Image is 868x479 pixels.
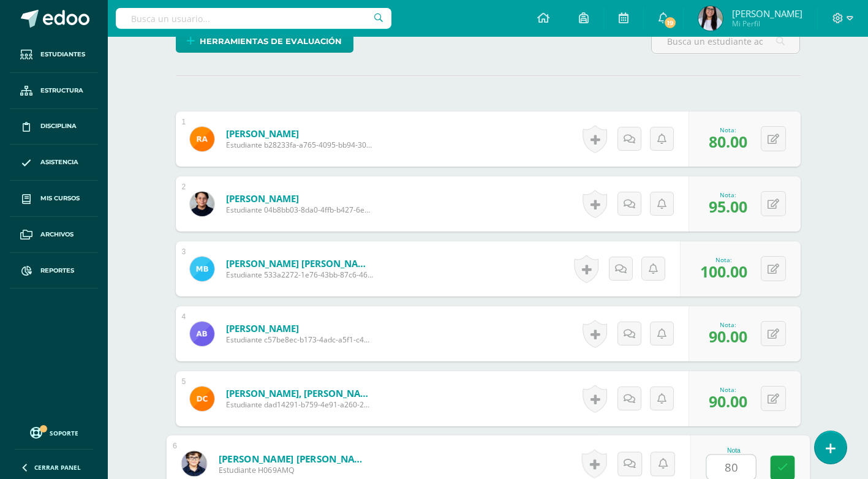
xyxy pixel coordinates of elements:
[218,452,369,465] a: [PERSON_NAME] [PERSON_NAME]
[10,37,98,73] a: Estudiantes
[40,266,74,276] span: Reportes
[709,131,747,152] span: 80.00
[40,157,78,167] span: Asistencia
[34,463,81,472] span: Cerrar panel
[10,181,98,217] a: Mis cursos
[190,127,214,151] img: 67423adfa0c57620b6028272c9285d64.png
[706,447,761,454] div: Nota
[40,121,77,131] span: Disciplina
[226,334,373,345] span: Estudiante c57be8ec-b173-4adc-a5f1-c434a9106fb9
[40,50,85,59] span: Estudiantes
[10,109,98,145] a: Disciplina
[190,192,214,216] img: c594fee74e37b573c950f8c0d3dc4271.png
[652,29,799,53] input: Busca un estudiante aquí...
[40,194,80,203] span: Mis cursos
[698,6,723,31] img: 818f95e227734848d2ba01016f3eeaf2.png
[190,387,214,411] img: 10d0c2f251547e2d7736456d5c0b8e51.png
[226,399,373,410] span: Estudiante dad14291-b759-4e91-a260-22c70a9d191e
[50,429,78,437] span: Soporte
[15,424,93,440] a: Soporte
[40,86,83,96] span: Estructura
[700,255,747,264] div: Nota:
[700,261,747,282] span: 100.00
[116,8,391,29] input: Busca un usuario...
[226,322,373,334] a: [PERSON_NAME]
[709,320,747,329] div: Nota:
[190,257,214,281] img: 98ab6e1afda5e8ec6fef3fcfce72f52d.png
[190,322,214,346] img: 42269bfedccfdbf1c96b8f0f1aba5d6d.png
[709,385,747,394] div: Nota:
[709,196,747,217] span: 95.00
[709,190,747,199] div: Nota:
[226,192,373,205] a: [PERSON_NAME]
[176,29,353,53] a: Herramientas de evaluación
[10,253,98,289] a: Reportes
[10,73,98,109] a: Estructura
[709,126,747,134] div: Nota:
[40,230,74,240] span: Archivos
[10,145,98,181] a: Asistencia
[226,387,373,399] a: [PERSON_NAME], [PERSON_NAME]
[226,205,373,215] span: Estudiante 04b8bb03-8da0-4ffb-b427-6ec5b2ea84f7
[709,326,747,347] span: 90.00
[218,465,369,476] span: Estudiante H069AMQ
[226,257,373,270] a: [PERSON_NAME] [PERSON_NAME]
[10,217,98,253] a: Archivos
[732,7,802,20] span: [PERSON_NAME]
[709,391,747,412] span: 90.00
[226,270,373,280] span: Estudiante 533a2272-1e76-43bb-87c6-460d767527bf
[181,451,206,476] img: b8854606573f8d989e6e0a6ee389e402.png
[732,18,802,29] span: Mi Perfil
[226,127,373,140] a: [PERSON_NAME]
[226,140,373,150] span: Estudiante b28233fa-a765-4095-bb94-30d314dac0b9
[200,30,342,53] span: Herramientas de evaluación
[663,16,677,29] span: 19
